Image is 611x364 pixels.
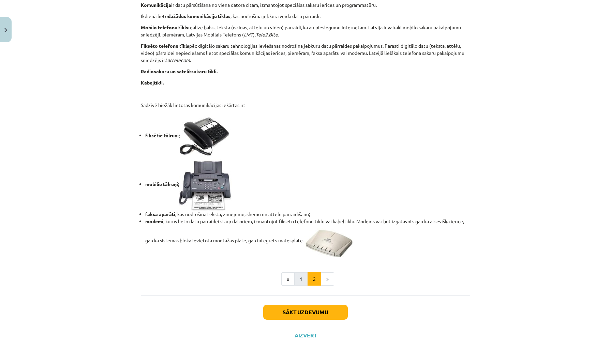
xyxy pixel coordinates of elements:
[145,132,231,138] strong: fiksētie tālruņi;
[141,24,470,38] p: realizē balss, teksta (īsziņas, attēlu un video) pārraidi, kā arī pieslēgumu internetam. Latvijā ...
[141,1,470,9] p: ir datu pārsūtīšana no viena datora citam, izmantojot speciālas sakaru ierīces un programmatūru.
[141,79,164,86] strong: Kabeļtīkli.
[293,332,318,339] button: Aizvērt
[281,272,295,286] button: «
[141,42,470,64] p: pēc digitālo sakaru tehnoloģijas ieviešanas nodrošina jebkuru datu pārraides pakalpojumus. Parast...
[141,102,470,109] p: Sadzīvē biežāk lietotas komunikācijas iekārtas ir:
[308,272,321,286] button: 2
[256,31,268,37] em: Tele2
[145,211,470,218] li: , kas nodrošina teksta, zīmējumu, shēmu un attēlu pārraidīšanu;
[141,2,171,8] strong: Komunikācija
[145,218,470,257] li: , kurus lieto datu pārraidei starp datoriem, izmantojot fiksēto telefonu tīklu vai kabeļtīklu. Mo...
[263,305,348,320] button: Sākt uzdevumu
[141,272,470,286] nav: Page navigation example
[168,13,230,19] strong: dažādus komunikāciju tīklus
[145,211,175,217] strong: faksa aparāti
[165,57,190,63] em: Lattelecom
[294,272,308,286] button: 1
[145,218,163,224] strong: modemi
[4,28,7,32] img: icon-close-lesson-0947bae3869378f0d4975bcd49f059093ad1ed9edebbc8119c70593378902aed.svg
[141,13,470,20] p: Ikdienā lieto , kas nodrošina jebkura veida datu pārraidi.
[141,24,188,30] strong: Mobilo telefonu tīkls
[141,68,218,74] strong: Radiosakaru un satelītsakaru tīkli.
[141,43,189,49] strong: Fiksēto telefonu tīkls
[244,31,253,37] em: LMT
[269,31,278,37] em: Bite
[145,181,232,187] strong: mobilie tālruņi;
